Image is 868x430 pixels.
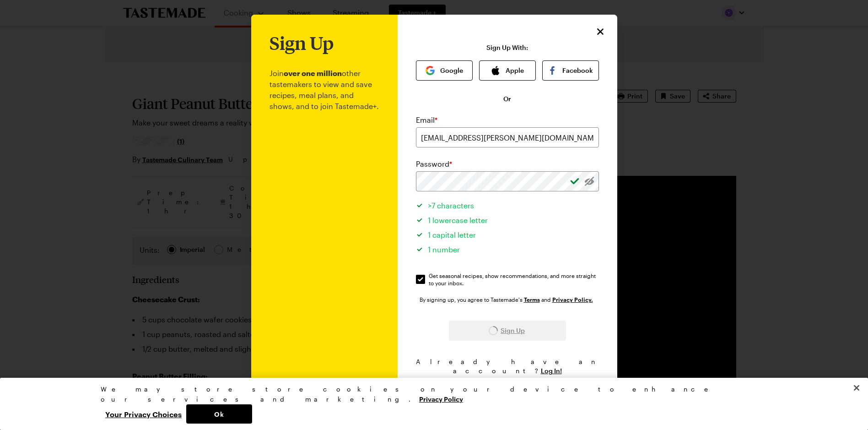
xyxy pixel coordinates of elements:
button: Facebook [542,60,599,81]
b: over one million [284,69,342,77]
button: Close [594,26,606,38]
button: Your Privacy Choices [101,404,186,424]
button: Apple [479,60,536,81]
button: Log In! [541,366,562,376]
div: We may store store cookies on your device to enhance our services and marketing. [101,384,760,404]
button: Close [846,378,867,398]
p: Sign Up With: [486,44,528,51]
span: 1 number [428,245,460,254]
p: Join other tastemakers to view and save recipes, meal plans, and shows, and to join Tastemade+. [270,53,379,395]
label: Email [416,114,437,125]
span: 1 capital letter [428,230,476,239]
a: More information about your privacy, opens in a new tab [419,394,463,403]
label: Password [416,158,452,169]
div: By signing up, you agree to Tastemade's and [420,295,595,304]
button: Google [416,60,473,81]
span: 1 lowercase letter [428,216,488,224]
h1: Sign Up [270,33,334,53]
span: Or [503,94,511,103]
a: Tastemade Privacy Policy [552,295,593,303]
span: >7 characters [428,201,474,210]
span: Already have an account? [416,358,598,375]
span: Get seasonal recipes, show recommendations, and more straight to your inbox. [429,272,600,287]
a: Tastemade Terms of Service [524,295,540,303]
input: Get seasonal recipes, show recommendations, and more straight to your inbox. [416,275,425,284]
button: Ok [186,404,252,424]
div: Privacy [101,384,760,424]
